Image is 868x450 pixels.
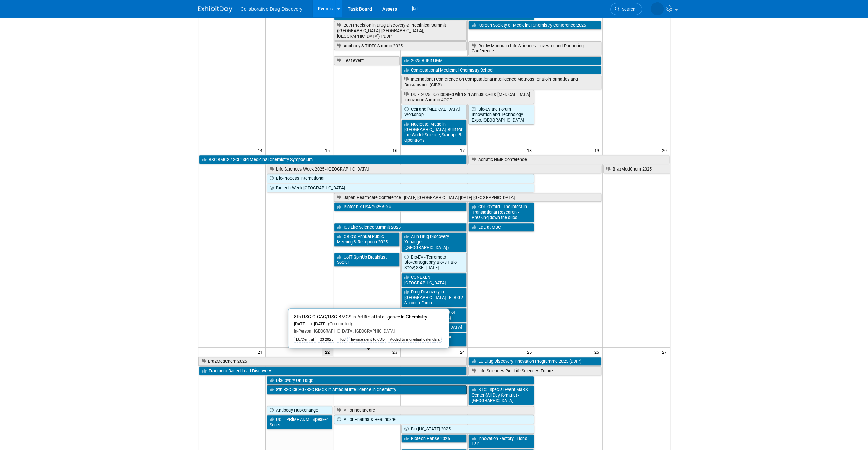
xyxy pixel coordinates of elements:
a: Test event [334,56,400,65]
span: In-Person [294,329,311,334]
span: 24 [459,348,467,356]
span: 18 [526,146,535,154]
a: AI for Pharma & Healthcare [334,415,534,424]
a: Cell and [MEDICAL_DATA] Workshop [401,105,467,119]
a: CONEXEN [GEOGRAPHIC_DATA] [401,273,467,287]
a: Antibody Hubxchange [267,406,332,415]
a: Bio-EV the Forum Innovation and Technology Expo, [GEOGRAPHIC_DATA] [468,105,534,124]
a: Bio-EV - Terremoto Bio/Cartography Bio/3T Bio Show, SSF - [DATE] [401,253,467,272]
a: Fragment Based Lead Discovery [199,366,467,375]
span: (Committed) [326,321,352,326]
span: 20 [661,146,670,154]
a: Biotech X USA 2025 [334,202,467,211]
span: Search [620,7,635,12]
a: EU Drug Discovery Innovation Programme 2025 (DDIP) [468,357,601,366]
span: 23 [392,348,400,356]
div: [DATE] to [DATE] [294,321,443,327]
a: BrazMedChem 2025 [603,165,670,174]
a: 8th RSC-CICAG/RSC-BMCS in Artificial Intelligence in Chemistry [267,385,467,394]
a: Life Sciences Week 2025 - [GEOGRAPHIC_DATA] [267,165,601,174]
a: OBIO’s Annual Public Meeting & Reception 2025 [334,232,400,246]
a: Search [610,3,642,15]
span: [GEOGRAPHIC_DATA], [GEOGRAPHIC_DATA] [311,329,394,334]
a: Bio-Process International [267,174,534,183]
a: AI in Drug Discovery Xchange ([GEOGRAPHIC_DATA]) [401,232,467,252]
span: 21 [257,348,265,356]
div: Q3 2025 [318,337,335,343]
a: UofT SpinUp Breakfast Social [334,253,400,267]
a: Korean Society of Medicinal Chemistry Conference 2025 [468,21,601,30]
a: IC3 Life Science Summit 2025 [334,223,467,232]
span: 16 [392,146,400,154]
span: 14 [257,146,265,154]
span: 19 [594,146,602,154]
span: 22 [322,348,333,356]
a: Nucleate: Made in [GEOGRAPHIC_DATA], Built for the World: Science, Startups & Opentrons [401,120,467,145]
a: International Conference on Computational Intelligence Methods for Bioinformatics and Biostatisti... [401,75,602,89]
a: Computational Medicinal Chemistry School [401,66,602,75]
img: ExhibitDay [198,6,232,13]
a: Discovery On Target [267,376,534,385]
a: Innovation Factory - Lions Lair [468,434,534,448]
div: Invoice sent to CDD [349,337,386,343]
img: Ben Retamal [651,2,664,15]
a: AI for healthcare [334,406,534,415]
div: Added to individual calendars [388,337,442,343]
a: Japan Healthcare Conference - [DATE] [GEOGRAPHIC_DATA] [DATE] [GEOGRAPHIC_DATA] [334,193,601,202]
a: Adriatic NMR Conference [468,155,669,164]
span: Collaborative Drug Discovery [241,6,302,12]
a: CDF Oxford - The latest in Translational Research - Breaking down the silos [468,202,534,222]
span: 26 [594,348,602,356]
a: BTC - Special Event MaRS Center (All Day formula) - [GEOGRAPHIC_DATA] [468,385,534,405]
a: Biotech Hanse 2025 [401,434,467,443]
span: 15 [324,146,333,154]
a: RSC-BMCS / SCI 23rd Medicinal Chemistry Symposium [199,155,467,164]
span: 27 [661,348,670,356]
span: 8th RSC-CICAG/RSC-BMCS in Artificial Intelligence in Chemistry [294,314,427,320]
a: Life Sciences PA - Life Sciences Future [468,366,601,375]
a: Biotech Week [GEOGRAPHIC_DATA] [267,184,534,192]
a: UofT PRiME AI/ML Speaker Series [267,415,332,429]
span: 17 [459,146,467,154]
div: EU/Central [294,337,316,343]
a: Rocky Mountain Life Sciences - Investor and Partnering Conference [468,41,601,55]
a: 26th Precision in Drug Discovery & Preclinical Summit ([GEOGRAPHIC_DATA], [GEOGRAPHIC_DATA], [GEO... [334,21,467,40]
a: Antibody & TIDES Summit 2025 [334,41,467,50]
a: DDIF 2025 - Co-located with 8th Annual Cell & [MEDICAL_DATA] Innovation Summit #CGTI [401,90,534,104]
a: BrazMedChem 2025 [198,357,467,366]
a: 2025 RDKit UGM [401,56,602,65]
a: Bio [US_STATE] 2025 [401,425,534,434]
a: L&L at MBC [468,223,534,232]
span: 25 [526,348,535,356]
a: Drug Discovery in [GEOGRAPHIC_DATA] - ELRIG’s Scottish Forum [401,288,467,307]
div: Hg3 [337,337,348,343]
